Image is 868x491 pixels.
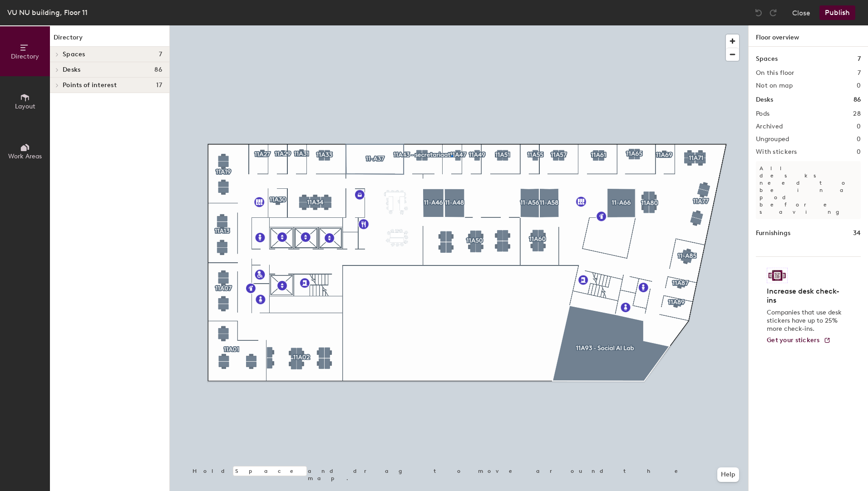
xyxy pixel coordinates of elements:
img: Undo [754,8,763,17]
a: Get your stickers [767,337,831,344]
span: Directory [11,53,39,60]
span: Layout [15,103,35,110]
h2: Archived [756,123,783,130]
h2: Ungrouped [756,136,789,143]
h2: Not on map [756,82,793,89]
h1: 34 [853,228,861,238]
h2: Pods [756,110,769,118]
h2: 0 [857,148,861,156]
h2: 0 [857,123,861,130]
h2: On this floor [756,69,794,77]
span: 7 [159,51,162,58]
span: Desks [63,66,80,74]
span: Spaces [63,51,85,58]
img: Redo [769,8,778,17]
div: VU NU building, Floor 11 [7,7,88,18]
h4: Increase desk check-ins [767,287,844,305]
p: Companies that use desk stickers have up to 25% more check-ins. [767,309,844,333]
span: Points of interest [63,82,117,89]
h1: Floor overview [749,25,868,47]
p: All desks need to be in a pod before saving [756,161,861,219]
h1: Desks [756,95,773,105]
h2: 0 [857,82,861,89]
h2: 7 [858,69,861,77]
h1: Directory [50,33,169,47]
h2: With stickers [756,148,797,156]
span: Work Areas [8,152,42,160]
button: Close [792,5,810,20]
h1: Furnishings [756,228,790,238]
h2: 28 [853,110,861,118]
button: Help [717,467,739,482]
span: 86 [154,66,162,74]
h2: 0 [857,136,861,143]
span: 17 [156,82,162,89]
span: Get your stickers [767,336,820,344]
h1: Spaces [756,54,778,64]
h1: 86 [853,95,861,105]
img: Sticker logo [767,268,788,283]
h1: 7 [858,54,861,64]
button: Publish [819,5,855,20]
